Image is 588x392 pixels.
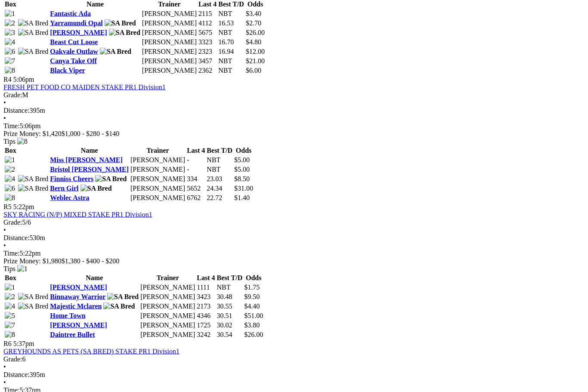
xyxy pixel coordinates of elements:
[5,38,15,46] img: 4
[196,302,215,311] td: 2173
[50,57,96,65] a: Canya Take Off
[50,67,85,74] a: Black Viper
[218,47,244,56] td: 16.94
[130,146,186,155] th: Trainer
[130,184,186,193] td: [PERSON_NAME]
[142,38,197,46] td: [PERSON_NAME]
[206,165,233,174] td: NBT
[140,283,195,292] td: [PERSON_NAME]
[18,185,49,192] img: SA Bred
[5,175,15,183] img: 4
[3,122,20,130] span: Time:
[196,330,215,339] td: 3242
[18,48,49,56] img: SA Bred
[105,19,136,27] img: SA Bred
[5,312,15,320] img: 5
[186,165,205,174] td: -
[50,175,93,182] a: Finniss Cheers
[18,29,49,37] img: SA Bred
[206,194,233,202] td: 22.72
[198,9,217,18] td: 2115
[130,165,186,174] td: [PERSON_NAME]
[142,66,197,75] td: [PERSON_NAME]
[198,47,217,56] td: 2323
[186,156,205,164] td: -
[3,130,585,138] div: Prize Money: $1,420
[140,274,195,282] th: Trainer
[50,194,89,201] a: Weblec Astra
[5,57,15,65] img: 7
[198,28,217,37] td: 5675
[50,185,78,192] a: Bern Girl
[3,114,6,122] span: •
[140,312,195,320] td: [PERSON_NAME]
[5,156,15,164] img: 1
[246,19,261,27] span: $2.70
[5,274,16,281] span: Box
[3,211,152,218] a: SKY RACING (N/P) MIXED STAKE PR1 Division1
[5,321,15,329] img: 7
[3,355,22,363] span: Grade:
[17,265,28,273] img: 1
[13,76,34,83] span: 5:06pm
[50,293,105,300] a: Binnaway Warrior
[3,242,6,249] span: •
[62,130,120,137] span: $1,000 - $280 - $140
[140,321,195,330] td: [PERSON_NAME]
[13,203,34,210] span: 5:22pm
[217,293,243,301] td: 30.48
[140,293,195,301] td: [PERSON_NAME]
[218,38,244,46] td: 16.70
[3,265,15,272] span: Tips
[5,67,15,74] img: 8
[3,99,6,106] span: •
[246,67,261,74] span: $6.00
[198,66,217,75] td: 2362
[186,146,205,155] th: Last 4
[246,10,261,17] span: $3.40
[3,348,179,355] a: GREYHOUNDS AS PETS (SA BRED) STAKE PR1 Division1
[3,257,585,265] div: Prize Money: $1,980
[50,331,95,338] a: Daintree Bullet
[50,29,107,36] a: [PERSON_NAME]
[244,302,260,310] span: $4.40
[50,19,102,27] a: Yarramundi Opal
[17,138,28,145] img: 8
[142,57,197,65] td: [PERSON_NAME]
[3,91,22,99] span: Grade:
[234,156,250,164] span: $5.00
[244,331,263,338] span: $26.00
[100,48,131,56] img: SA Bred
[198,57,217,65] td: 3457
[217,283,243,292] td: NBT
[244,284,260,291] span: $1.75
[5,48,15,56] img: 6
[109,29,140,37] img: SA Bred
[3,107,29,114] span: Distance:
[107,293,139,301] img: SA Bred
[3,138,15,145] span: Tips
[130,194,186,202] td: [PERSON_NAME]
[5,147,16,154] span: Box
[206,184,233,193] td: 24.34
[218,66,244,75] td: NBT
[3,107,585,114] div: 395m
[234,194,250,201] span: $1.40
[3,226,6,234] span: •
[50,166,129,173] a: Bristol [PERSON_NAME]
[234,185,253,192] span: $31.00
[198,38,217,46] td: 3323
[5,302,15,310] img: 4
[142,28,197,37] td: [PERSON_NAME]
[196,283,215,292] td: 1111
[234,175,250,182] span: $8.50
[234,166,250,173] span: $5.00
[3,355,585,363] div: 6
[142,9,197,18] td: [PERSON_NAME]
[3,203,12,210] span: R5
[196,293,215,301] td: 3423
[3,379,6,386] span: •
[50,274,139,282] th: Name
[244,293,260,300] span: $9.50
[246,29,265,36] span: $26.00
